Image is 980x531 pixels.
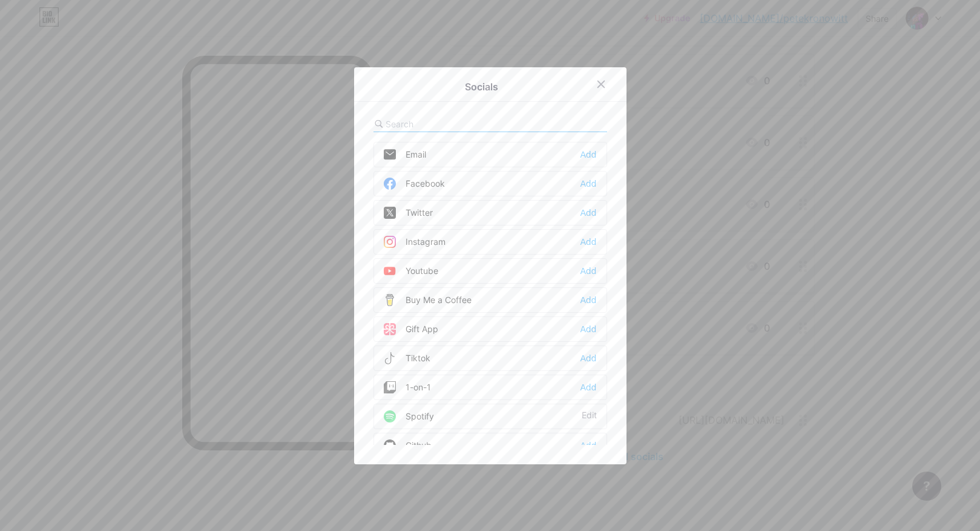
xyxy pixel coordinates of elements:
div: Instagram [384,236,446,248]
div: Add [580,352,596,364]
div: Add [580,323,596,335]
div: Tiktok [384,352,430,364]
div: Gift App [384,323,438,335]
input: Search [386,118,519,130]
div: Add [580,178,596,190]
div: Github [384,439,432,452]
div: Edit [582,410,597,422]
div: Add [580,207,596,219]
div: 1-on-1 [384,381,431,393]
div: Spotify [384,410,434,422]
div: Socials [465,79,498,94]
div: Facebook [384,178,445,190]
div: Add [580,236,596,248]
div: Twitter [384,207,433,219]
div: Add [580,294,596,306]
div: Add [580,381,596,393]
div: Youtube [384,265,438,277]
div: Email [384,149,426,161]
div: Buy Me a Coffee [384,294,472,306]
div: Add [580,439,596,452]
div: Add [580,149,596,161]
div: Add [580,265,596,277]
